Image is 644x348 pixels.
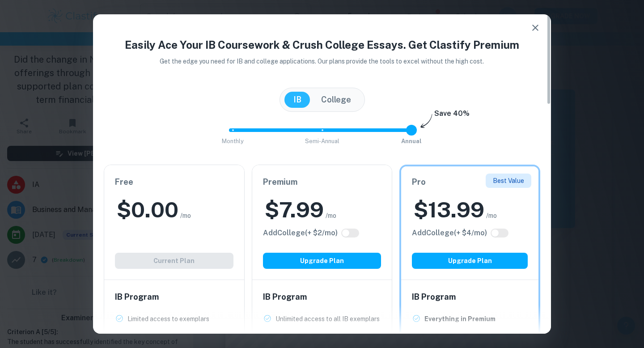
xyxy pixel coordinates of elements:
h6: Click to see all the additional College features. [263,228,338,238]
h6: Pro [412,176,528,188]
h2: $ 0.00 [117,195,178,224]
span: /mo [486,211,497,221]
span: /mo [180,211,191,221]
h4: Easily Ace Your IB Coursework & Crush College Essays. Get Clastify Premium [104,37,540,53]
h2: $ 13.99 [414,195,484,224]
h6: Premium [263,176,381,188]
button: College [312,92,360,108]
span: Semi-Annual [305,138,339,144]
p: Best Value [493,176,524,186]
h2: $ 7.99 [265,195,324,224]
button: Upgrade Plan [263,253,381,269]
p: Get the edge you need for IB and college applications. Our plans provide the tools to excel witho... [148,56,497,66]
h6: Save 40% [434,108,470,123]
span: /mo [326,211,336,221]
h6: IB Program [412,291,528,303]
h6: Click to see all the additional College features. [412,228,487,238]
h6: IB Program [115,291,233,303]
span: Monthly [222,138,244,144]
button: IB [284,92,310,108]
h6: Free [115,176,233,188]
img: subscription-arrow.svg [420,114,432,129]
button: Upgrade Plan [412,253,528,269]
span: Annual [401,138,422,144]
h6: IB Program [263,291,381,303]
